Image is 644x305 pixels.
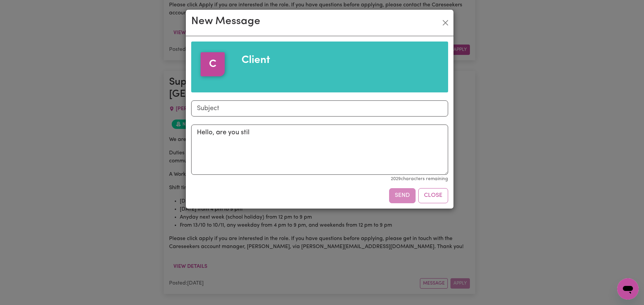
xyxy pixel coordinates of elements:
textarea: Hello, are you stil [191,125,448,175]
div: C [201,52,225,76]
h2: New Message [191,15,260,28]
iframe: Button to launch messaging window [617,278,639,300]
span: Client [241,55,270,66]
small: 2029 characters remaining [391,176,448,181]
button: Close [440,17,451,28]
input: Subject [191,100,448,117]
button: Close [418,188,448,203]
